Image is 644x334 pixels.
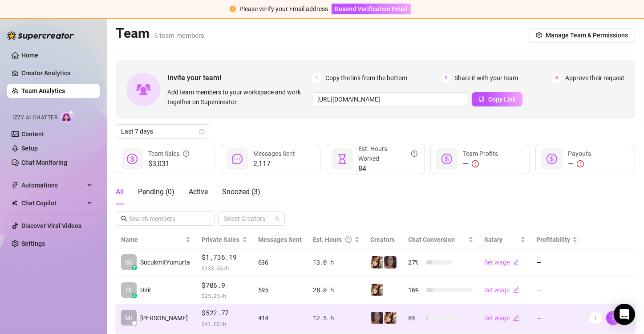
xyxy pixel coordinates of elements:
[313,235,352,244] div: Est. Hours
[167,72,312,83] span: Invite your team!
[116,231,196,248] th: Name
[140,257,190,267] span: SucukmitYumurta
[21,87,65,94] a: Team Analytics
[472,160,479,167] span: exclamation-circle
[454,73,518,83] span: Share it with your team
[577,160,584,167] span: exclamation-circle
[121,216,127,222] span: search
[484,259,519,266] a: Set wageedit
[592,315,599,321] span: more
[116,187,124,197] div: All
[258,257,303,267] div: 636
[513,287,519,293] span: edit
[253,150,295,157] span: Messages Sent
[531,277,583,305] td: —
[202,236,239,243] span: Private Sales
[547,154,557,164] span: dollar-circle
[258,285,303,295] div: 595
[408,313,422,323] span: 8 %
[275,216,280,221] span: team
[463,150,498,157] span: Team Profits
[529,28,635,42] button: Manage Team & Permissions
[335,5,408,12] span: Resend Verification Email
[148,159,189,169] span: $3,031
[531,248,583,277] td: —
[531,304,583,332] td: —
[61,110,75,123] img: AI Chatter
[21,159,67,166] a: Chat Monitoring
[371,284,383,296] img: Vaniibabee
[365,231,403,248] th: Creators
[202,319,247,328] span: $ 41.82 /h
[484,314,519,322] a: Set wageedit
[202,264,247,273] span: $ 133.55 /h
[408,236,455,243] span: Chat Conversion
[126,313,133,323] span: MI
[536,236,570,243] span: Profitability
[202,252,247,263] span: $1,736.19
[358,163,418,174] span: 84
[568,159,591,169] div: —
[358,144,418,163] div: Est. Hours Worked
[565,73,624,83] span: Approve their request
[253,159,295,169] span: 2,117
[12,200,17,206] img: Chat Copilot
[371,312,383,324] img: Leylamour
[230,6,236,12] span: exclamation-circle
[384,312,397,324] img: Vaniibabee
[313,313,360,323] div: 12.5 h
[513,315,519,321] span: edit
[313,285,360,295] div: 28.0 h
[21,240,45,247] a: Settings
[12,182,19,189] span: thunderbolt
[484,286,519,293] a: Set wageedit
[202,308,247,318] span: $522.77
[154,32,204,40] span: 5 team members
[239,4,328,14] div: Please verify your Email address
[21,130,44,138] a: Content
[126,285,132,295] span: DI
[411,144,417,163] span: question-circle
[484,236,502,243] span: Salary
[116,25,204,42] h2: Team
[536,32,542,38] span: setting
[568,150,591,157] span: Payouts
[132,265,137,270] div: z
[371,256,383,269] img: Vaniibabee
[472,92,522,106] button: Copy Link
[614,304,635,325] div: Open Intercom Messenger
[125,257,133,267] span: SU
[325,73,407,83] span: Copy the link from the bottom
[140,313,188,323] span: [PERSON_NAME]
[258,236,302,243] span: Messages Sent
[140,285,151,295] span: Dirir
[312,73,322,83] span: 1
[12,114,57,122] span: Izzy AI Chatter
[408,285,422,295] span: 16 %
[21,66,93,80] a: Creator Analytics
[167,87,308,107] span: Add team members to your workspace and work together on Supercreator.
[546,32,628,39] span: Manage Team & Permissions
[21,52,38,59] a: Home
[148,149,189,159] div: Team Sales
[202,280,247,291] span: $706.9
[138,187,174,197] div: Pending ( 0 )
[332,4,411,14] button: Resend Verification Email
[337,154,348,164] span: hourglass
[258,313,303,323] div: 414
[463,159,498,169] div: —
[513,259,519,265] span: edit
[121,125,204,138] span: Last 7 days
[21,196,85,210] span: Chat Copilot
[202,291,247,300] span: $ 25.25 /h
[127,154,138,164] span: dollar-circle
[441,73,451,83] span: 2
[313,257,360,267] div: 13.0 h
[222,187,260,196] span: Snoozed ( 3 )
[441,154,452,164] span: dollar-circle
[132,293,137,298] div: z
[21,222,81,229] a: Discover Viral Videos
[478,96,485,102] span: copy
[232,154,243,164] span: message
[199,129,204,134] span: calendar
